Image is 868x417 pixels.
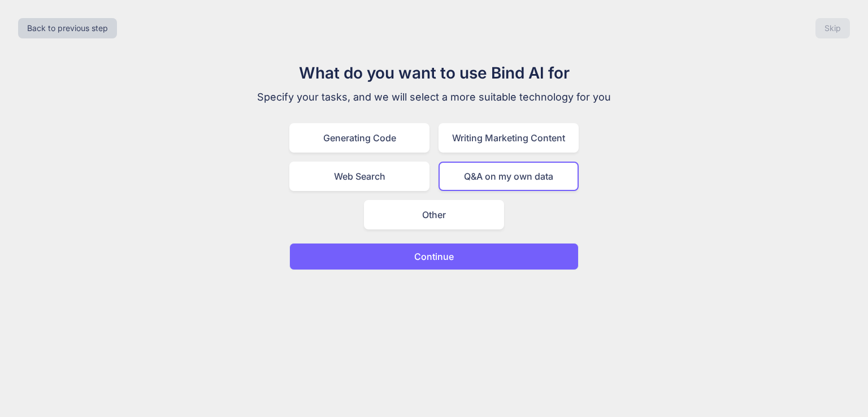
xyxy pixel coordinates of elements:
[244,89,624,105] p: Specify your tasks, and we will select a more suitable technology for you
[439,123,579,153] div: Writing Marketing Content
[364,200,504,229] div: Other
[18,18,117,38] button: Back to previous step
[815,18,850,38] button: Skip
[414,250,454,263] p: Continue
[289,162,429,191] div: Web Search
[289,243,579,270] button: Continue
[439,162,579,191] div: Q&A on my own data
[289,123,429,153] div: Generating Code
[244,61,624,85] h1: What do you want to use Bind AI for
